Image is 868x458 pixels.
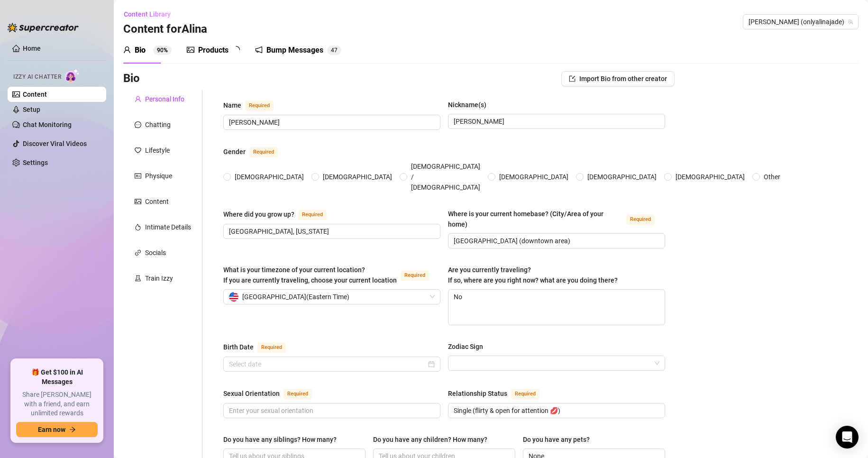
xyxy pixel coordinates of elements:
a: Setup [23,106,40,113]
span: [DEMOGRAPHIC_DATA] [319,172,396,182]
span: link [135,249,141,256]
span: Required [401,270,429,281]
span: What is your timezone of your current location? If you are currently traveling, choose your curre... [223,266,397,284]
span: 7 [334,47,338,54]
span: [DEMOGRAPHIC_DATA] [231,172,308,182]
span: message [135,121,141,128]
label: Gender [223,146,288,157]
div: Where is your current homebase? (City/Area of your home) [448,209,622,229]
span: picture [187,46,194,54]
span: arrow-right [69,426,76,433]
span: Share [PERSON_NAME] with a friend, and earn unlimited rewards [16,390,98,418]
div: Personal Info [145,94,184,104]
div: Bump Messages [266,45,323,56]
span: Alina (onlyalinajade) [749,15,853,29]
input: Birth Date [229,359,426,369]
span: user [123,46,131,54]
input: Relationship Status [454,405,658,416]
span: 🎁 Get $100 in AI Messages [16,368,98,386]
div: Do you have any pets? [523,434,590,445]
div: Chatting [145,119,171,130]
div: Lifestyle [145,145,170,156]
div: Bio [135,45,146,56]
span: Import Bio from other creator [579,75,667,82]
input: Where did you grow up? [229,226,433,237]
span: Required [283,389,312,399]
a: Home [23,45,41,52]
div: Socials [145,247,166,258]
span: Earn now [38,426,65,433]
label: Do you have any children? How many? [373,434,494,445]
label: Do you have any pets? [523,434,596,445]
span: Are you currently traveling? If so, where are you right now? what are you doing there? [448,266,618,284]
a: Chat Monitoring [23,121,72,128]
div: Physique [145,171,172,181]
div: Products [198,45,228,56]
h3: Content for Alina [123,22,207,37]
span: Required [257,342,286,353]
span: [DEMOGRAPHIC_DATA] / [DEMOGRAPHIC_DATA] [407,161,484,192]
input: Sexual Orientation [229,405,433,416]
span: [DEMOGRAPHIC_DATA] [672,172,749,182]
div: Do you have any siblings? How many? [223,434,337,445]
label: Sexual Orientation [223,388,322,399]
div: Intimate Details [145,222,191,232]
label: Zodiac Sign [448,341,490,352]
h3: Bio [123,71,140,86]
span: loading [231,45,241,55]
img: logo-BBDzfeDw.svg [8,23,79,32]
span: Required [249,147,278,157]
input: Name [229,117,433,128]
span: Required [626,214,655,225]
span: team [848,19,853,25]
div: Name [223,100,241,110]
div: Zodiac Sign [448,341,483,352]
span: 4 [331,47,334,54]
span: user [135,96,141,102]
textarea: No [448,290,665,325]
span: Required [298,210,327,220]
span: import [569,75,576,82]
div: Do you have any children? How many? [373,434,487,445]
label: Do you have any siblings? How many? [223,434,343,445]
span: Other [760,172,784,182]
div: Train Izzy [145,273,173,284]
span: fire [135,224,141,230]
sup: 90% [153,46,172,55]
div: Birth Date [223,342,254,352]
span: picture [135,198,141,205]
span: experiment [135,275,141,282]
button: Content Library [123,7,178,22]
span: Content Library [124,10,171,18]
span: Required [511,389,539,399]
label: Nickname(s) [448,100,493,110]
div: Gender [223,147,246,157]
span: idcard [135,173,141,179]
label: Birth Date [223,341,296,353]
div: Relationship Status [448,388,507,399]
span: heart [135,147,141,154]
button: Earn nowarrow-right [16,422,98,437]
label: Name [223,100,284,111]
label: Relationship Status [448,388,550,399]
input: Where is your current homebase? (City/Area of your home) [454,236,658,246]
span: Required [245,101,274,111]
label: Where did you grow up? [223,209,337,220]
div: Where did you grow up? [223,209,294,220]
input: Nickname(s) [454,116,658,127]
div: Sexual Orientation [223,388,280,399]
span: [DEMOGRAPHIC_DATA] [495,172,572,182]
a: Discover Viral Videos [23,140,87,147]
label: Where is your current homebase? (City/Area of your home) [448,209,665,229]
sup: 47 [327,46,341,55]
div: Open Intercom Messenger [836,426,859,449]
span: Izzy AI Chatter [13,73,61,82]
div: Content [145,196,169,207]
div: Nickname(s) [448,100,486,110]
img: us [229,292,238,302]
a: Content [23,91,47,98]
span: notification [255,46,263,54]
img: AI Chatter [65,69,80,82]
button: Import Bio from other creator [561,71,675,86]
span: [GEOGRAPHIC_DATA] ( Eastern Time ) [242,290,349,304]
